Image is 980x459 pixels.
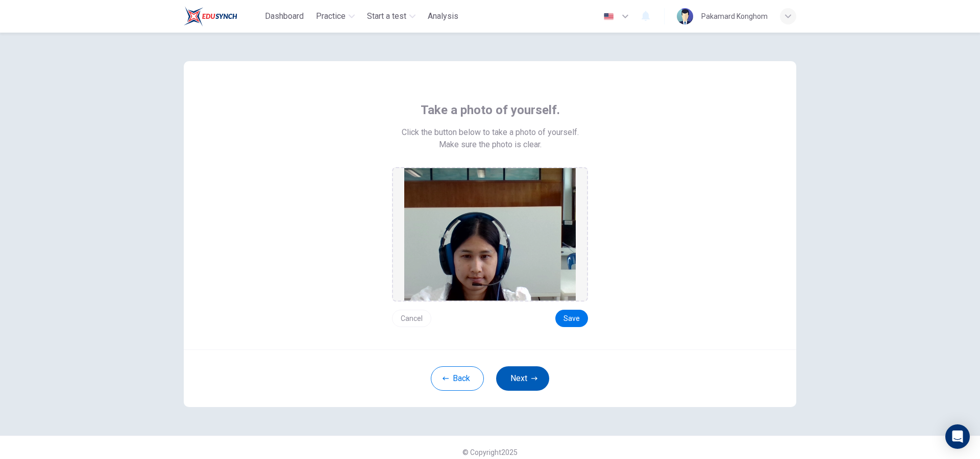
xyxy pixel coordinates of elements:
button: Back [431,366,484,391]
div: Open Intercom Messenger [945,424,970,449]
div: Pakamard Konghom [701,10,768,22]
span: Click the button below to take a photo of yourself. [402,126,579,139]
img: preview screemshot [404,168,576,301]
button: Cancel [392,310,431,327]
span: Dashboard [265,10,304,22]
button: Next [496,366,549,391]
span: Make sure the photo is clear. [439,139,542,151]
button: Save [555,310,588,327]
img: Train Test logo [184,6,237,26]
img: en [602,13,615,20]
span: Practice [316,10,346,22]
span: Analysis [428,10,458,22]
button: Start a test [363,7,420,25]
img: Profile picture [677,8,693,24]
button: Analysis [424,7,462,25]
button: Practice [312,7,359,25]
span: Take a photo of yourself. [421,102,560,118]
span: © Copyright 2025 [462,448,518,456]
button: Dashboard [261,7,308,25]
span: Start a test [367,10,406,22]
a: Train Test logo [184,6,261,26]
